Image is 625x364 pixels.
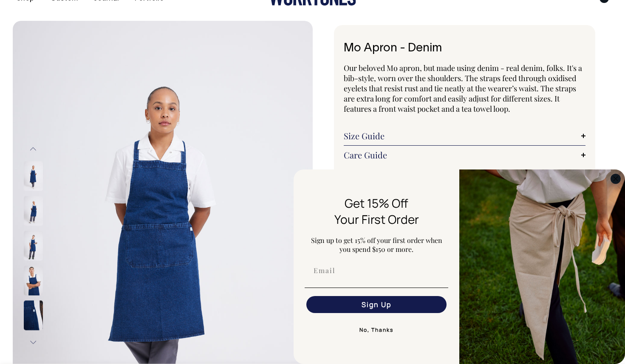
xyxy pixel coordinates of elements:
div: FLYOUT Form [294,169,625,364]
input: Email [306,262,447,279]
button: Close dialog [611,174,621,184]
img: denim [24,161,43,191]
img: denim [24,265,43,295]
h1: Mo Apron - Denim [344,42,586,55]
img: denim [24,196,43,226]
a: Size Guide [344,131,586,141]
img: 5e34ad8f-4f05-4173-92a8-ea475ee49ac9.jpeg [459,169,625,364]
img: denim [24,231,43,260]
button: Previous [27,140,40,159]
img: underline [305,288,448,288]
span: Your First Order [334,211,419,227]
span: Sign up to get 15% off your first order when you spend $150 or more. [311,236,442,254]
button: No, Thanks [305,322,448,339]
a: Care Guide [344,150,586,160]
img: denim [24,300,43,330]
span: Our beloved Mo apron, but made using denim - real denim, folks. It's a bib-style, worn over the s... [344,63,582,114]
button: Sign Up [306,296,447,313]
span: Get 15% Off [345,195,408,211]
button: Next [27,333,40,352]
